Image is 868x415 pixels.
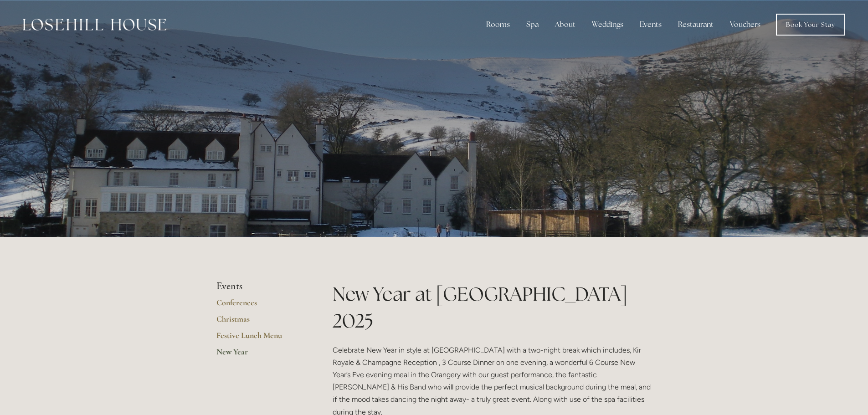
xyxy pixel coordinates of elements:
[671,15,721,34] div: Restaurant
[519,15,546,34] div: Spa
[333,281,652,334] h1: New Year at [GEOGRAPHIC_DATA] 2025
[479,15,517,34] div: Rooms
[776,14,845,36] a: Book Your Stay
[585,15,631,34] div: Weddings
[23,19,166,31] img: Losehill House
[548,15,583,34] div: About
[216,314,303,330] a: Christmas
[216,281,303,292] li: Events
[216,330,303,347] a: Festive Lunch Menu
[723,15,768,34] a: Vouchers
[216,297,303,314] a: Conferences
[216,347,303,363] a: New Year
[632,15,669,34] div: Events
